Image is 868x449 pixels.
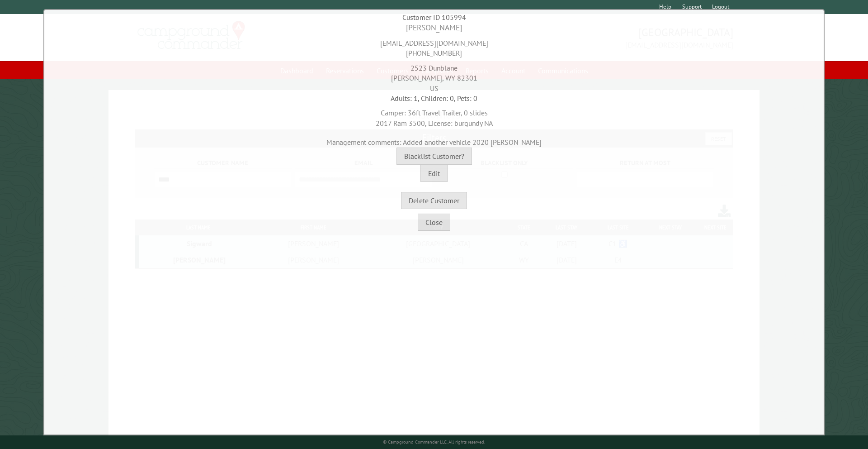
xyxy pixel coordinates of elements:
div: [PERSON_NAME] [47,22,821,33]
small: © Campground Commander LLC. All rights reserved. [383,439,485,445]
div: [EMAIL_ADDRESS][DOMAIN_NAME] [PHONE_NUMBER] [47,33,821,58]
button: Delete Customer [401,192,467,209]
div: Customer ID 105994 [47,12,821,22]
button: Close [418,214,450,231]
div: Camper: 36ft Travel Trailer, 0 slides [47,103,821,128]
div: Management comments: Added another vehicle 2020 [PERSON_NAME] [47,133,821,147]
div: 2523 Dunblane [PERSON_NAME], WY 82301 US [47,58,821,93]
button: Blacklist Customer? [396,148,472,165]
button: Edit [420,165,448,182]
div: Adults: 1, Children: 0, Pets: 0 [47,93,821,103]
span: 2017 Ram 3500, License: burgundy NA [376,119,493,128]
